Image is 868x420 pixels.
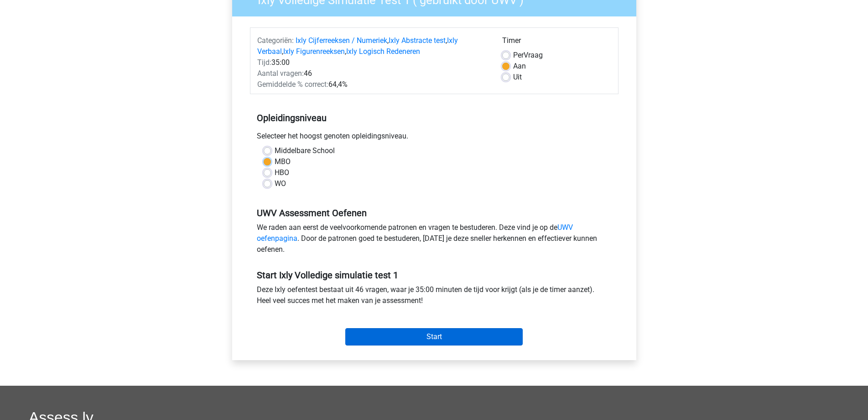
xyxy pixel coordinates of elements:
span: Gemiddelde % correct: [257,80,328,89]
a: Ixly Cijferreeksen / Numeriek [296,36,387,45]
span: Tijd: [257,58,271,67]
input: Start [345,328,523,346]
label: MBO [275,156,291,167]
div: Selecteer het hoogst genoten opleidingsniveau. [250,131,619,145]
label: Vraag [513,50,543,61]
label: Uit [513,72,522,83]
span: Per [513,51,524,59]
label: Middelbare School [275,145,335,156]
div: 46 [250,68,495,79]
label: WO [275,178,286,189]
h5: Start Ixly Volledige simulatie test 1 [257,270,612,281]
div: Deze Ixly oefentest bestaat uit 46 vragen, waar je 35:00 minuten de tijd voor krijgt (als je de t... [250,284,619,310]
div: 35:00 [250,57,495,68]
label: HBO [275,167,289,178]
h5: Opleidingsniveau [257,109,612,127]
a: Ixly Abstracte test [389,36,446,45]
span: Categoriën: [257,36,294,45]
div: 64,4% [250,79,495,90]
a: Ixly Logisch Redeneren [346,47,420,56]
a: Ixly Figurenreeksen [283,47,345,56]
h5: UWV Assessment Oefenen [257,207,612,218]
div: We raden aan eerst de veelvoorkomende patronen en vragen te bestuderen. Deze vind je op de . Door... [250,222,619,259]
div: , , , , [250,35,495,57]
span: Aantal vragen: [257,69,304,78]
label: Aan [513,61,526,72]
div: Timer [502,35,611,50]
